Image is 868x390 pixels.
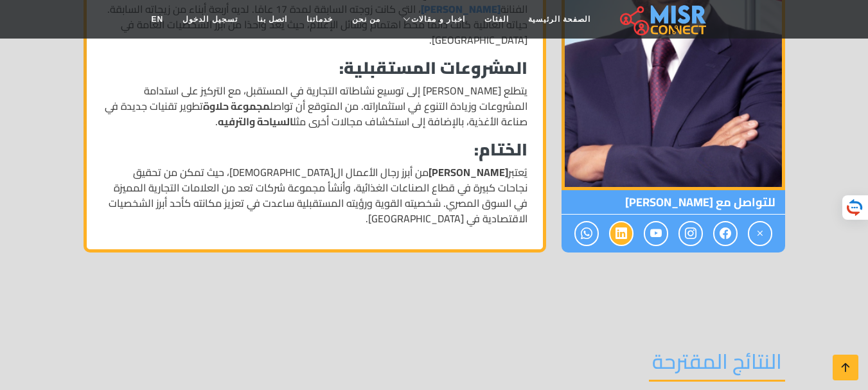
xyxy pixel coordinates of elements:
a: الفئات [475,7,518,31]
a: الصفحة الرئيسية [518,7,600,31]
p: يُعتبر من أبرز رجال الأعمال ال[DEMOGRAPHIC_DATA]، حيث تمكن من تحقيق نجاحات كبيرة في قطاع الصناعات... [102,164,527,226]
a: اخبار و مقالات [390,7,475,31]
a: اتصل بنا [247,7,297,31]
h2: النتائج المقترحة [649,349,785,382]
a: من نحن [342,7,390,31]
strong: الختام: [474,134,527,165]
strong: مجموعة حلاوة [203,96,270,116]
a: خدماتنا [297,7,342,31]
span: اخبار و مقالات [411,13,465,25]
img: main.misr_connect [620,3,706,35]
strong: المشروعات المستقبلية: [339,52,527,84]
strong: [PERSON_NAME] [429,163,508,182]
strong: السياحة والترفيه [218,112,293,131]
span: للتواصل مع [PERSON_NAME] [562,190,785,215]
a: EN [142,7,173,31]
a: تسجيل الدخول [173,7,247,31]
p: يتطلع [PERSON_NAME] إلى توسيع نشاطاته التجارية في المستقبل، مع التركيز على استدامة المشروعات وزيا... [102,83,527,129]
